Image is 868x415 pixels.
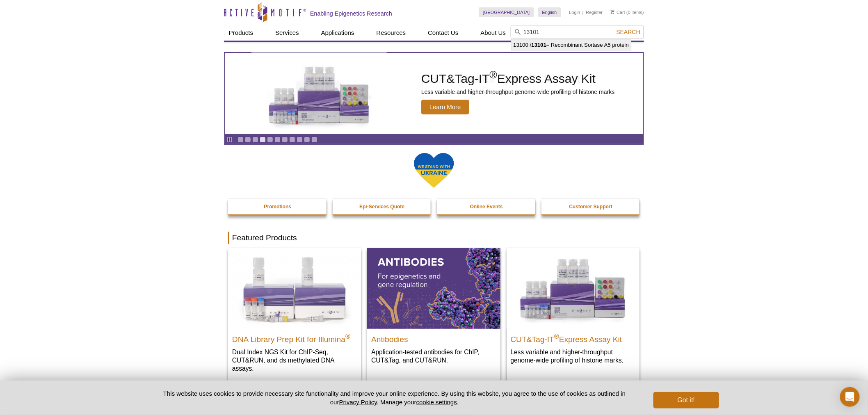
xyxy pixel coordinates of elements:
[532,42,547,48] strong: 13101
[367,248,500,372] a: All Antibodies Antibodies Application-tested antibodies for ChIP, CUT&Tag, and CUT&RUN.
[512,39,631,51] li: 13100 / – Recombinant Sortase A5 protein
[267,137,273,143] a: Go to slide 5
[260,137,266,143] a: Go to slide 4
[541,199,641,214] a: Customer Support
[232,348,357,373] p: Dual Index NGS Kit for ChIP-Seq, CUT&RUN, and ds methylated DNA assays.
[228,232,640,244] h2: Featured Products
[507,248,640,372] a: CUT&Tag-IT® Express Assay Kit CUT&Tag-IT®Express Assay Kit Less variable and higher-throughput ge...
[297,137,303,143] a: Go to slide 9
[270,25,304,41] a: Services
[479,7,534,17] a: [GEOGRAPHIC_DATA]
[289,137,295,143] a: Go to slide 8
[339,399,377,406] a: Privacy Policy
[304,137,310,143] a: Go to slide 10
[228,248,361,328] img: DNA Library Prep Kit for Illumina
[653,392,719,408] button: Got it!
[226,137,233,143] a: Toggle autoplay
[554,333,559,340] sup: ®
[840,387,860,407] div: Open Intercom Messenger
[264,204,291,210] strong: Promotions
[245,137,251,143] a: Go to slide 2
[421,88,588,96] p: Fast, sensitive, and highly specific quantification of human NRAS.
[359,204,404,210] strong: Epi-Services Quote
[611,10,614,14] img: Your Cart
[225,53,643,134] a: NRAS In-well Lysis ELISA Kit NRAS In-well Lysis ELISA Kit Fast, sensitive, and highly specific qu...
[511,331,635,344] h2: CUT&Tag-IT Express Assay Kit
[582,7,584,17] li: |
[311,137,318,143] a: Go to slide 11
[416,399,457,406] button: cookie settings
[252,137,258,143] a: Go to slide 3
[421,73,588,85] h2: NRAS In-well Lysis ELISA Kit
[569,9,580,15] a: Login
[538,7,561,17] a: English
[225,53,643,134] article: NRAS In-well Lysis ELISA Kit
[367,248,500,328] img: All Antibodies
[274,137,281,143] a: Go to slide 6
[569,204,612,210] strong: Customer Support
[617,29,640,35] span: Search
[611,7,644,17] li: (0 items)
[470,204,503,210] strong: Online Events
[238,137,244,143] a: Go to slide 1
[371,331,496,344] h2: Antibodies
[437,199,536,214] a: Online Events
[421,100,469,114] span: Learn More
[282,137,288,143] a: Go to slide 7
[232,331,357,344] h2: DNA Library Prep Kit for Illumina
[228,248,361,381] a: DNA Library Prep Kit for Illumina DNA Library Prep Kit for Illumina® Dual Index NGS Kit for ChIP-...
[333,199,432,214] a: Epi-Services Quote
[372,25,411,41] a: Resources
[476,25,511,41] a: About Us
[511,25,644,39] input: Keyword, Cat. No.
[371,348,496,365] p: Application-tested antibodies for ChIP, CUT&Tag, and CUT&RUN.
[611,9,625,15] a: Cart
[586,9,603,15] a: Register
[228,199,327,214] a: Promotions
[258,65,381,122] img: NRAS In-well Lysis ELISA Kit
[149,389,640,406] p: This website uses cookies to provide necessary site functionality and improve your online experie...
[511,348,635,365] p: Less variable and higher-throughput genome-wide profiling of histone marks​.
[614,28,643,36] button: Search
[423,25,463,41] a: Contact Us
[413,152,455,189] img: We Stand With Ukraine
[224,25,258,41] a: Products
[507,248,640,328] img: CUT&Tag-IT® Express Assay Kit
[316,25,359,41] a: Applications
[310,10,392,17] h2: Enabling Epigenetics Research
[345,333,350,340] sup: ®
